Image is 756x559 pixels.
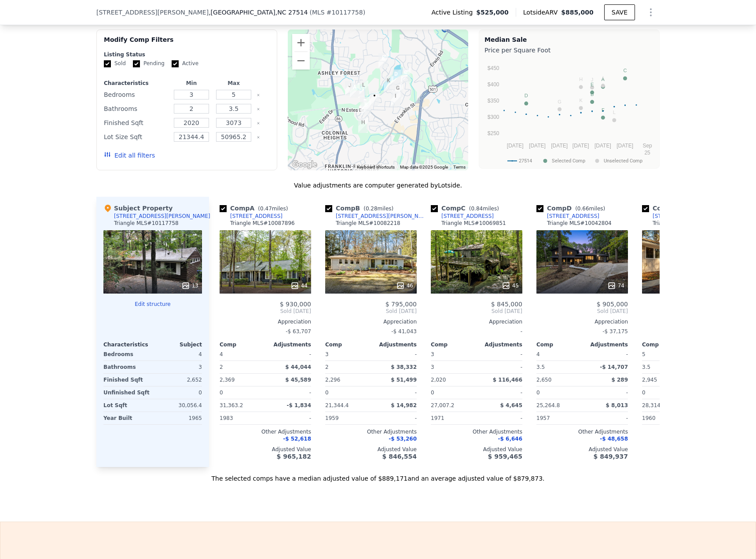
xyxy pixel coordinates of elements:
div: 1960 [642,412,686,424]
div: Triangle MLS # 10042804 [547,220,612,227]
span: 3 [431,351,434,357]
span: ( miles) [572,206,609,212]
text: [DATE] [573,143,589,149]
div: 420 Ridgecrest Dr [388,66,404,88]
div: Min [172,80,211,87]
span: 5 [642,351,646,357]
div: Subject Property [103,204,172,213]
span: $ 846,554 [382,453,417,460]
span: Sold [DATE] [536,308,628,315]
div: Median Sale [484,35,654,44]
div: ( ) [309,8,365,17]
div: A chart. [484,56,654,166]
div: Comp A [220,204,291,213]
span: -$ 53,260 [389,436,417,442]
div: Adjusted Value [642,446,734,453]
div: [STREET_ADDRESS] [653,213,705,220]
div: Listing Status [104,51,270,58]
span: [STREET_ADDRESS][PERSON_NAME] [96,8,209,17]
div: Comp D [536,204,609,213]
div: 212 May Ct [389,80,406,102]
a: [STREET_ADDRESS][PERSON_NAME] [325,213,427,220]
div: - [478,361,522,373]
div: Comp C [431,204,503,213]
input: Pending [133,60,140,67]
div: 1965 [154,412,202,424]
div: [STREET_ADDRESS] [230,213,283,220]
span: 0.28 [366,206,378,212]
span: -$ 6,646 [498,436,522,442]
div: 30,056.4 [154,399,202,412]
span: 2,945 [642,377,657,383]
span: 0.84 [471,206,483,212]
div: Adjustments [582,341,628,348]
div: 3.5 [642,361,686,373]
a: [STREET_ADDRESS] [431,213,494,220]
span: -$ 41,043 [391,328,417,335]
text: D [525,93,528,98]
div: 4 [154,348,202,360]
span: $ 845,000 [491,301,522,308]
text: [DATE] [529,143,546,149]
div: Comp B [325,204,397,213]
text: L [613,110,616,115]
text: K [579,98,583,103]
button: Edit structure [103,301,202,308]
div: [STREET_ADDRESS] [441,213,494,220]
span: -$ 14,707 [600,364,628,370]
button: Edit all filters [104,151,155,160]
div: 1516 Cumberland Rd [356,93,373,115]
div: Comp [431,341,477,348]
text: $350 [488,98,499,104]
span: Sold [DATE] [220,308,311,315]
div: 3.5 [536,361,580,373]
span: $ 51,499 [391,377,417,383]
div: 2100 Tadley Dr [397,64,414,86]
div: - [584,386,628,399]
div: - [267,348,311,360]
span: $ 116,466 [493,377,522,383]
span: -$ 48,658 [600,436,628,442]
span: Lotside ARV [523,8,561,17]
div: Comp [642,341,688,348]
span: ( miles) [254,206,291,212]
text: Selected Comp [552,158,585,164]
div: - [584,412,628,424]
div: Price per Square Foot [484,44,654,56]
span: $ 14,982 [391,402,417,408]
a: Open this area in Google Maps (opens a new window) [290,159,319,170]
span: $ 930,000 [280,301,311,308]
label: Pending [133,60,165,67]
div: - [373,386,417,399]
span: $525,000 [476,8,509,17]
span: $ 965,182 [277,453,311,460]
span: MLS [312,9,325,16]
div: Triangle MLS # 10087896 [230,220,295,227]
div: Triangle MLS # 10117758 [114,220,179,227]
div: 1957 [536,412,580,424]
button: Clear [257,107,260,111]
span: Sold [DATE] [431,308,522,315]
span: 0 [536,390,540,396]
div: Finished Sqft [103,374,151,386]
div: 412 N Elliott Rd [366,88,383,110]
div: 221 Huntington Dr [341,77,358,99]
div: Other Adjustments [536,428,628,435]
span: , [GEOGRAPHIC_DATA] [209,8,308,17]
span: Active Listing [431,8,476,17]
div: Bedrooms [104,88,169,101]
div: Modify Comp Filters [104,35,270,51]
span: 28,314 [642,402,661,408]
div: Year Built [103,412,151,424]
div: 0 [154,386,202,399]
span: Sold [DATE] [642,308,734,315]
input: Sold [104,60,111,67]
span: 0.66 [577,206,589,212]
div: Comp [220,341,265,348]
span: 0 [642,390,646,396]
div: Appreciation [642,318,734,325]
span: 21,344.4 [325,402,349,408]
div: The selected comps have a median adjusted value of $889,171 and an average adjusted value of $879... [96,467,660,483]
div: Unfinished Sqft [103,386,151,399]
div: Adjusted Value [431,446,522,453]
